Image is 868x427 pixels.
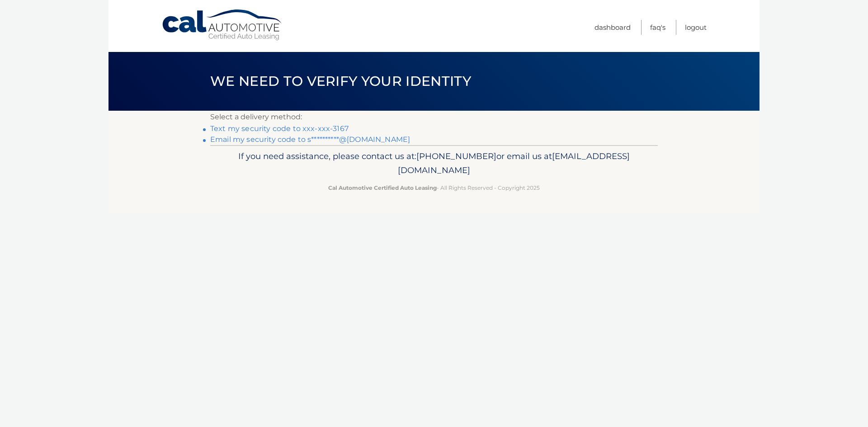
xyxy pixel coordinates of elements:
[210,111,658,123] p: Select a delivery method:
[161,9,283,41] a: Cal Automotive
[650,20,665,35] a: FAQ's
[594,20,631,35] a: Dashboard
[416,151,496,161] span: [PHONE_NUMBER]
[210,135,410,144] a: Email my security code to s**********@[DOMAIN_NAME]
[210,124,349,133] a: Text my security code to xxx-xxx-3167
[685,20,707,35] a: Logout
[216,149,652,178] p: If you need assistance, please contact us at: or email us at
[216,183,652,192] p: - All Rights Reserved - Copyright 2025
[210,73,471,89] span: We need to verify your identity
[328,184,437,191] strong: Cal Automotive Certified Auto Leasing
